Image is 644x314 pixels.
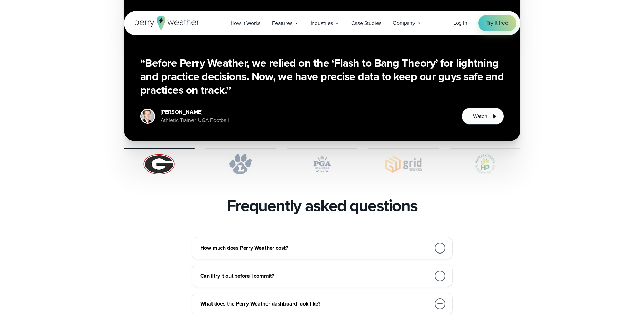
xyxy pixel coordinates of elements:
[473,112,487,120] span: Watch
[453,19,467,27] a: Log in
[200,272,430,280] h3: Can I try it out before I commit?
[227,196,418,215] h2: Frequently asked questions
[462,108,504,125] button: Watch
[287,154,357,174] img: PGA.svg
[272,19,292,28] span: Features
[231,19,261,28] span: How it Works
[200,244,430,252] h3: How much does Perry Weather cost?
[478,15,516,31] a: Try it free
[140,56,504,97] h3: “Before Perry Weather, we relied on the ‘Flash to Bang Theory’ for lightning and practice decisio...
[486,19,508,27] span: Try it free
[351,19,382,28] span: Case Studies
[453,19,467,27] span: Log in
[311,19,333,28] span: Industries
[368,154,439,174] img: Gridworks.svg
[346,16,387,30] a: Case Studies
[393,19,415,27] span: Company
[225,16,266,30] a: How it Works
[161,116,229,124] div: Athletic Trainer, UGA Football
[200,300,430,308] h3: What does the Perry Weather dashboard look like?
[161,108,229,116] div: [PERSON_NAME]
